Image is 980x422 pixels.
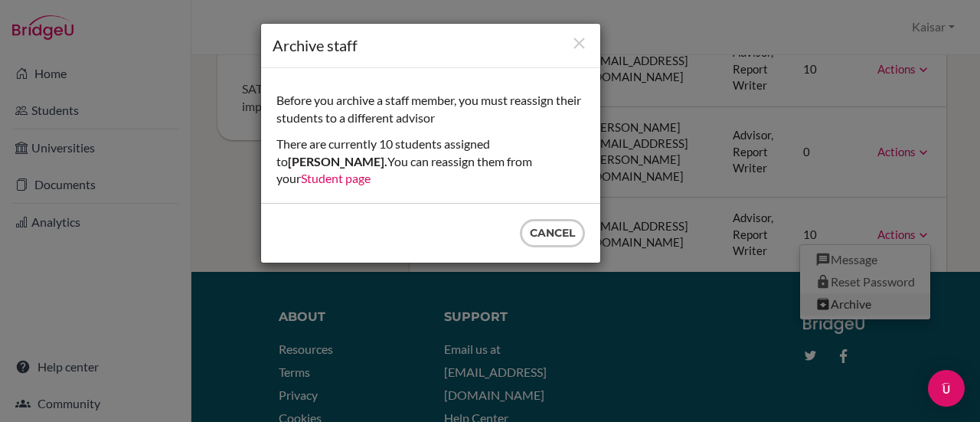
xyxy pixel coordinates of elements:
[288,154,387,168] strong: [PERSON_NAME].
[301,171,371,185] a: Student page
[570,34,589,54] button: Close
[928,370,965,407] div: Open Intercom Messenger
[273,35,589,56] h1: Archive staff
[261,68,600,203] div: Before you archive a staff member, you must reassign their students to a different advisor There ...
[520,219,585,247] button: Cancel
